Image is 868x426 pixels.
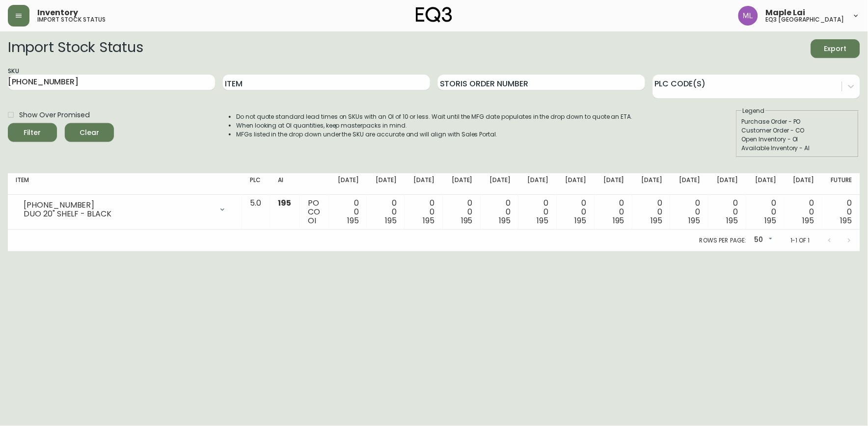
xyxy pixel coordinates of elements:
th: [DATE] [557,173,595,195]
button: Export [811,39,860,58]
div: 0 0 [602,199,624,225]
div: 0 0 [526,199,548,225]
div: PO CO [308,199,321,225]
span: OI [308,215,316,226]
th: PLC [242,173,270,195]
div: Purchase Order - PO [742,117,854,126]
div: 0 0 [412,199,434,225]
th: [DATE] [670,173,708,195]
button: Filter [8,123,57,142]
div: 50 [750,232,775,248]
p: Rows per page: [700,236,746,245]
span: 195 [499,215,511,226]
th: [DATE] [481,173,518,195]
th: [DATE] [367,173,405,195]
p: 1-1 of 1 [790,236,810,245]
th: [DATE] [784,173,822,195]
h5: import stock status [37,17,106,23]
div: Open Inventory - OI [742,135,854,144]
td: 5.0 [242,195,270,230]
span: 195 [423,215,435,226]
div: 0 0 [565,199,587,225]
legend: Legend [742,106,766,115]
li: Do not quote standard lead times on SKUs with an OI of 10 or less. Wait until the MFG date popula... [236,112,633,121]
span: 195 [385,215,397,226]
div: [PHONE_NUMBER]DUO 20" SHELF - BLACK [16,199,234,220]
li: When looking at OI quantities, keep masterpacks in mind. [236,121,633,130]
img: 61e28cffcf8cc9f4e300d877dd684943 [738,6,758,26]
span: Maple Lai [766,9,806,17]
span: 195 [764,215,776,226]
div: 0 0 [716,199,738,225]
h5: eq3 [GEOGRAPHIC_DATA] [766,17,844,23]
th: [DATE] [708,173,746,195]
th: [DATE] [518,173,556,195]
div: Filter [24,127,41,139]
th: [DATE] [595,173,632,195]
div: 0 0 [678,199,700,225]
span: 195 [613,215,624,226]
div: Available Inventory - AI [742,144,854,153]
div: 0 0 [830,199,852,225]
th: Future [822,173,860,195]
div: 0 0 [451,199,473,225]
li: MFGs listed in the drop down under the SKU are accurate and will align with Sales Portal. [236,130,633,139]
div: Customer Order - CO [742,126,854,135]
th: [DATE] [632,173,670,195]
span: 195 [727,215,738,226]
th: [DATE] [443,173,481,195]
span: 195 [575,215,587,226]
span: 195 [347,215,359,226]
img: logo [416,7,452,23]
div: 0 0 [640,199,662,225]
div: 0 0 [337,199,359,225]
span: Export [819,43,852,55]
span: 195 [841,215,852,226]
span: 195 [689,215,701,226]
th: Item [8,173,242,195]
th: [DATE] [405,173,442,195]
button: Clear [65,123,114,142]
span: 195 [537,215,549,226]
div: 0 0 [488,199,511,225]
div: 0 0 [754,199,776,225]
div: 0 0 [375,199,397,225]
th: AI [270,173,300,195]
h2: Import Stock Status [8,39,143,58]
span: Clear [73,127,106,139]
div: [PHONE_NUMBER] [24,201,213,210]
span: 195 [461,215,473,226]
th: [DATE] [329,173,367,195]
span: 195 [278,197,291,209]
th: [DATE] [746,173,784,195]
span: 195 [651,215,663,226]
span: Show Over Promised [19,110,89,120]
div: DUO 20" SHELF - BLACK [24,210,213,218]
div: 0 0 [792,199,814,225]
span: 195 [803,215,814,226]
span: Inventory [37,9,78,17]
